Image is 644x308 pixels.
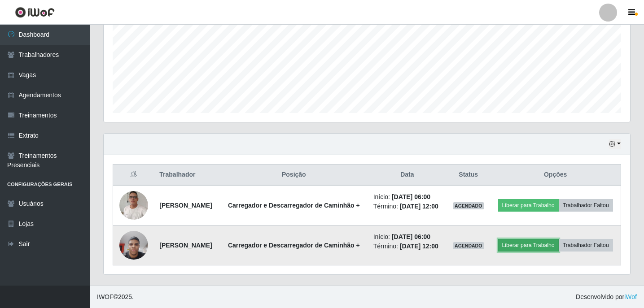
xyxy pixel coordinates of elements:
[373,242,442,251] li: Término:
[392,233,430,240] time: [DATE] 06:00
[624,293,637,300] a: iWof
[119,186,148,225] img: 1709307766746.jpeg
[159,202,212,209] strong: [PERSON_NAME]
[373,232,442,242] li: Início:
[559,199,613,212] button: Trabalhador Faltou
[373,202,442,211] li: Término:
[15,7,55,18] img: CoreUI Logo
[119,226,148,264] img: 1751571336809.jpeg
[159,242,212,249] strong: [PERSON_NAME]
[453,242,484,249] span: AGENDADO
[368,165,447,186] th: Data
[228,242,360,249] strong: Carregador e Descarregador de Caminhão +
[453,202,484,209] span: AGENDADO
[498,239,559,252] button: Liberar para Trabalho
[220,165,368,186] th: Posição
[392,193,430,200] time: [DATE] 06:00
[228,202,360,209] strong: Carregador e Descarregador de Caminhão +
[490,165,621,186] th: Opções
[154,165,220,186] th: Trabalhador
[97,293,114,300] span: IWOF
[447,165,490,186] th: Status
[498,199,559,212] button: Liberar para Trabalho
[400,203,438,210] time: [DATE] 12:00
[576,292,637,302] span: Desenvolvido por
[97,292,134,302] span: © 2025 .
[373,192,442,202] li: Início:
[559,239,613,252] button: Trabalhador Faltou
[400,243,438,250] time: [DATE] 12:00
